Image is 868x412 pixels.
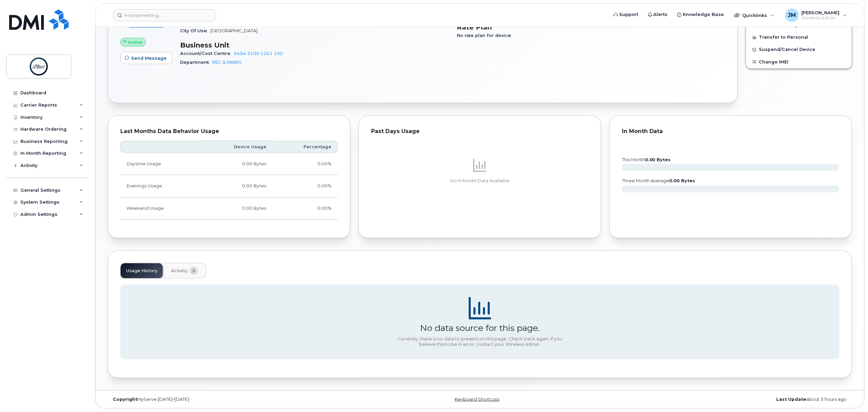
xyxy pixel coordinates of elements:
input: Find something... [113,9,216,21]
td: 0.00 Bytes [200,198,273,220]
td: 0.00% [273,198,338,220]
span: [GEOGRAPHIC_DATA] [210,28,258,33]
span: Support [619,11,638,18]
h3: Rate Plan [457,23,725,31]
td: Daytime Usage [120,153,200,175]
a: Support [609,8,643,21]
div: Currently, there is no data to present on this page. Check back again. If you believe this to be ... [395,336,565,347]
button: Change IMEI [746,56,852,68]
strong: Copyright [113,397,137,402]
span: No rate plan for device [457,33,515,38]
strong: Last Update [777,397,806,402]
td: Evenings Usage [120,175,200,197]
td: 0.00 Bytes [200,153,273,175]
button: Send Message [120,52,172,64]
span: Wireless Admin [802,15,840,21]
th: Percentage [273,141,338,153]
span: Knowledge Base [683,11,724,18]
button: Suspend/Cancel Device [746,43,852,56]
a: REC & PARKS [212,60,242,65]
button: Transfer to Personal [746,31,852,43]
a: Keyboard Shortcuts [455,397,500,402]
span: Active [128,39,143,45]
div: Past Days Usage [371,128,589,135]
span: Quicklinks [743,13,767,18]
div: Jayden Melnychuk [781,8,852,22]
td: Weekend Usage [120,198,200,220]
div: In Month Data [622,128,839,135]
text: three month average [622,178,695,183]
span: Account/Cost Centre [180,51,234,56]
span: Activity [171,268,188,274]
span: Send Message [131,55,167,61]
span: JM [788,11,796,19]
div: about 3 hours ago [604,397,852,402]
a: Alerts [643,8,673,21]
tspan: 0.00 Bytes [670,178,695,183]
span: City Of Use [180,28,210,33]
div: Quicklinks [730,8,779,22]
p: No In Month Data Available [371,178,589,184]
span: 8 [190,267,198,275]
th: Device Usage [200,141,273,153]
tr: Weekdays from 6:00pm to 8:00am [120,175,338,197]
div: Last Months Data Behavior Usage [120,128,338,135]
div: MyServe [DATE]–[DATE] [108,397,356,402]
td: 0.00% [273,175,338,197]
span: [PERSON_NAME] [802,10,840,15]
tr: Friday from 6:00pm to Monday 8:00am [120,198,338,220]
text: this month [622,157,671,162]
span: Alerts [654,11,668,18]
span: Department [180,60,212,65]
span: Suspend/Cancel Device [759,47,816,52]
div: No data source for this page. [420,323,540,333]
td: 0.00% [273,153,338,175]
h3: Business Unit [180,41,449,49]
a: Knowledge Base [673,8,729,21]
tspan: 0.00 Bytes [645,157,671,162]
td: 0.00 Bytes [200,175,273,197]
a: 6404 3100 1261 100 [234,51,283,56]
